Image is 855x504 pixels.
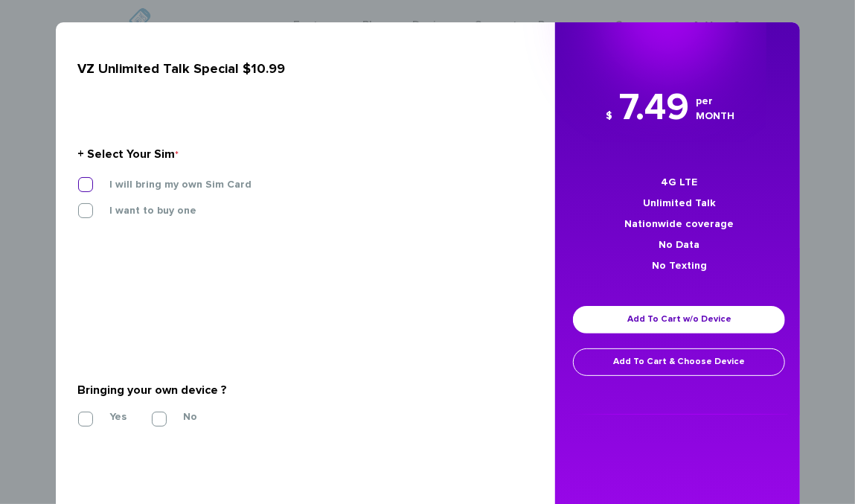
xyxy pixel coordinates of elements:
label: No [161,410,198,424]
label: Yes [87,410,127,424]
li: Nationwide coverage [570,214,788,235]
li: No Data [570,235,788,255]
div: Bringing your own device ? [78,378,522,402]
i: MONTH [696,109,734,124]
i: per [696,94,734,109]
li: Unlimited Talk [570,193,788,214]
a: Add To Cart & Choose Device [573,348,785,376]
span: 7.49 [619,89,689,127]
label: I will bring my own Sim Card [87,178,252,191]
a: Add To Cart w/o Device [573,306,785,334]
div: + Select Your Sim [78,142,522,166]
li: 4G LTE [570,172,788,193]
div: VZ Unlimited Talk Special $10.99 [78,56,522,83]
li: No Texting [570,255,788,276]
label: I want to buy one [87,204,196,217]
span: $ [606,111,612,121]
